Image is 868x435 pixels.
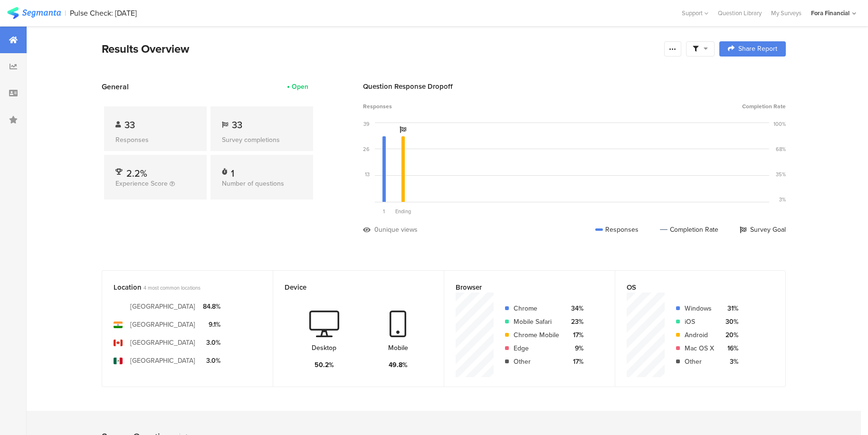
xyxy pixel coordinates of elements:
[65,8,66,19] div: |
[7,7,61,19] img: segmanta logo
[722,303,738,313] div: 31%
[811,9,849,18] div: Fora Financial
[393,208,412,215] div: Ending
[203,320,220,330] div: 9.1%
[114,282,246,293] div: Location
[285,282,417,293] div: Device
[514,357,559,367] div: Other
[742,102,786,111] span: Completion Rate
[685,317,714,327] div: iOS
[740,225,786,235] div: Survey Goal
[627,282,758,293] div: OS
[660,225,718,235] div: Completion Rate
[567,317,583,327] div: 23%
[766,9,806,18] a: My Surveys
[130,356,195,366] div: [GEOGRAPHIC_DATA]
[722,357,738,367] div: 3%
[130,320,195,330] div: [GEOGRAPHIC_DATA]
[203,338,220,348] div: 3.0%
[124,118,135,132] span: 33
[203,302,220,312] div: 84.8%
[312,343,336,353] div: Desktop
[130,302,195,312] div: [GEOGRAPHIC_DATA]
[713,9,766,18] a: Question Library
[595,225,639,235] div: Responses
[389,360,408,370] div: 49.8%
[456,282,588,293] div: Browser
[383,208,385,215] span: 1
[514,330,559,340] div: Chrome Mobile
[514,303,559,313] div: Chrome
[102,40,659,57] div: Results Overview
[292,82,308,92] div: Open
[222,179,284,189] span: Number of questions
[231,166,234,176] div: 1
[130,338,195,348] div: [GEOGRAPHIC_DATA]
[203,356,220,366] div: 3.0%
[685,357,714,367] div: Other
[115,179,168,189] span: Experience Score
[738,46,777,52] span: Share Report
[232,118,242,132] span: 33
[102,81,129,92] span: General
[567,303,583,313] div: 34%
[115,135,195,145] div: Responses
[379,225,418,235] div: unique views
[126,166,147,180] span: 2.2%
[722,343,738,353] div: 16%
[70,9,137,18] div: Pulse Check: [DATE]
[400,126,406,133] i: Survey Goal
[315,360,334,370] div: 50.2%
[685,303,714,313] div: Windows
[685,330,714,340] div: Android
[222,135,302,145] div: Survey completions
[374,225,379,235] div: 0
[682,6,708,20] div: Support
[567,343,583,353] div: 9%
[143,284,200,292] span: 4 most common locations
[567,330,583,340] div: 17%
[365,170,370,178] div: 13
[363,120,370,128] div: 39
[514,317,559,327] div: Mobile Safari
[363,81,786,92] div: Question Response Dropoff
[363,145,370,153] div: 26
[514,343,559,353] div: Edge
[776,170,786,178] div: 35%
[363,102,392,111] span: Responses
[567,357,583,367] div: 17%
[722,330,738,340] div: 20%
[685,343,714,353] div: Mac OS X
[779,196,786,203] div: 3%
[388,343,408,353] div: Mobile
[776,145,786,153] div: 68%
[722,317,738,327] div: 30%
[773,120,786,128] div: 100%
